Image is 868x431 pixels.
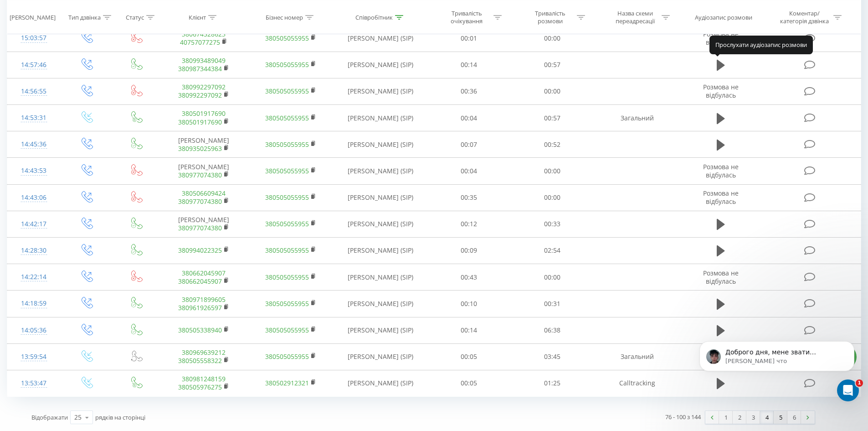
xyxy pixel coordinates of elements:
a: 380987344384 [178,64,222,73]
div: Тривалість очікування [442,10,491,25]
a: 380992297092 [178,91,222,99]
button: Средство выбора эмодзи [14,299,21,306]
td: [PERSON_NAME] (SIP) [334,237,427,264]
td: 00:00 [511,184,594,211]
div: Назва схеми переадресації [611,10,659,25]
td: 00:52 [511,131,594,158]
a: 5 [774,411,787,424]
a: 380505055955 [265,326,309,334]
a: 380505055955 [265,140,309,149]
a: 380505055955 [265,246,309,254]
div: 14:43:53 [16,162,51,180]
td: 00:10 [427,291,511,317]
td: 00:14 [427,317,511,343]
div: Тип дзвінка [68,13,101,21]
div: Я хочу найти розмову за інший день, обираю співробітника, вибираю дату, воно ніби обирається і ко... [40,73,168,127]
iframe: Intercom live chat [837,379,859,401]
a: 3 [746,411,760,424]
td: [PERSON_NAME] (SIP) [334,52,427,78]
textarea: Ваше сообщение... [8,280,175,295]
a: 380505055955 [265,34,309,42]
b: Oleksandr [49,267,80,274]
span: рядків на сторінці [95,413,145,421]
img: Profile image for Oleksandr [37,266,46,275]
div: 14:45:36 [16,135,51,153]
p: Активен [44,11,70,21]
td: [PERSON_NAME] (SIP) [334,78,427,104]
a: 380501917690 [182,109,226,118]
td: [PERSON_NAME] (SIP) [334,264,427,291]
td: 00:09 [427,237,511,264]
td: Calltracking [594,370,680,396]
td: 00:00 [511,25,594,52]
td: [PERSON_NAME] [160,131,247,158]
a: 380971899605 [182,295,226,304]
td: [PERSON_NAME] (SIP) [334,291,427,317]
div: 13:59:54 [16,348,51,366]
td: 00:14 [427,52,511,78]
td: 00:04 [427,105,511,131]
a: 380977074380 [178,171,222,179]
span: Розмова не відбулась [703,269,739,286]
div: 25 [74,413,82,422]
a: 380505055955 [265,60,309,69]
td: 00:00 [511,264,594,291]
a: 380505055955 [265,299,309,308]
a: 40757077275 [180,38,220,47]
a: 380994022325 [178,246,222,254]
a: 380506609424 [182,189,226,197]
a: 380981248159 [182,374,226,383]
a: 380505338940 [178,326,222,334]
td: 00:31 [511,291,594,317]
button: go back [6,4,23,21]
td: 06:38 [511,317,594,343]
td: Загальний [594,105,680,131]
div: Надайте, будь ласка, дистанційний доступ я підключусь до вас і відтворите. Я передам розробникам,... [7,140,149,187]
td: [PERSON_NAME] (SIP) [334,158,427,184]
div: [PERSON_NAME] [10,13,56,21]
div: Я хочу найти розмову за інший день, обираю співробітника, вибираю дату, воно ніби обирається і ко... [33,68,175,133]
div: Сухович говорит… [7,194,175,265]
td: [PERSON_NAME] (SIP) [334,343,427,370]
td: [PERSON_NAME] (SIP) [334,25,427,52]
td: 00:33 [511,211,594,237]
td: 00:05 [427,370,511,396]
span: Розмова не відбулась [703,189,739,206]
td: [PERSON_NAME] (SIP) [334,105,427,131]
img: Profile image for Oleksandr [26,5,41,20]
a: 380502912321 [265,379,309,387]
td: 00:04 [427,158,511,184]
td: Загальний [594,343,680,370]
span: Відображати [31,413,68,421]
button: Отправить сообщение… [156,295,171,310]
div: Oleksandr говорит… [7,265,175,286]
div: Закрыть [160,4,176,20]
div: Аудіозапис розмови [695,13,752,21]
div: Прослухати аудіозапис розмови [709,36,813,54]
a: 380505055955 [265,193,309,202]
iframe: Intercom notifications сообщение [686,322,868,406]
button: Добавить вложение [43,299,51,306]
a: 380505558322 [178,356,222,365]
span: Розмова не відбулась [703,83,739,99]
td: 00:35 [427,184,511,211]
td: [PERSON_NAME] (SIP) [334,211,427,237]
a: 380662045907 [178,277,222,286]
a: 380501917690 [178,118,222,126]
div: 14:42:17 [16,215,51,233]
a: 380992297092 [182,83,226,91]
td: 00:57 [511,52,594,78]
div: Клієнт [189,13,206,21]
a: 380505055955 [265,273,309,281]
div: 76 - 100 з 144 [665,412,701,421]
a: 6 [787,411,801,424]
a: 380505055955 [265,219,309,228]
td: 00:05 [427,343,511,370]
div: 13:53:47 [16,374,51,392]
td: [PERSON_NAME] [160,211,247,237]
td: 00:43 [427,264,511,291]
